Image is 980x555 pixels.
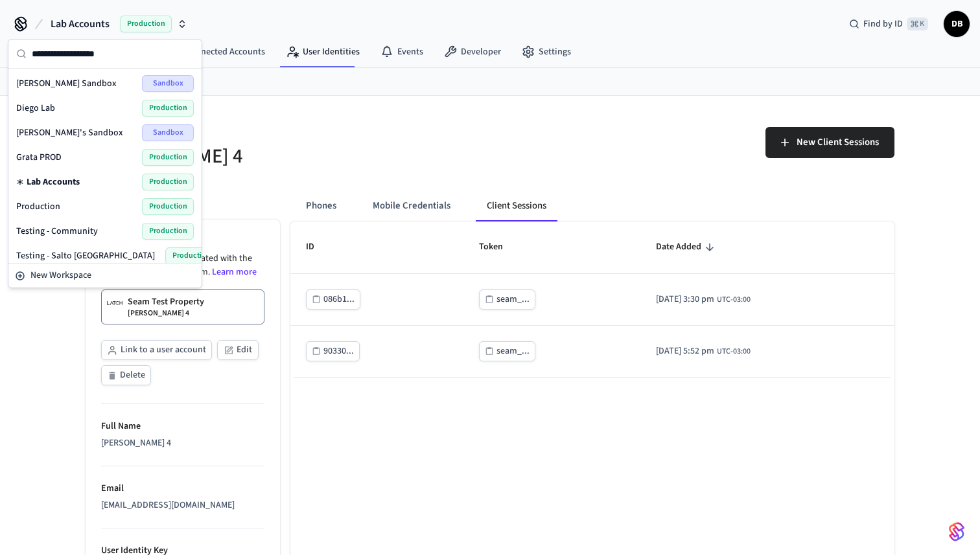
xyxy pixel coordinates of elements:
[839,12,939,36] div: Find by ID⌘ K
[120,16,172,32] span: Production
[479,341,535,361] button: seam_...
[107,295,122,311] img: Latch Building Logo
[142,198,194,215] span: Production
[30,269,91,282] span: New Workspace
[51,16,110,32] span: Lab Accounts
[275,40,370,63] a: User Identities
[306,341,360,361] button: 90330...
[16,126,123,139] span: [PERSON_NAME]'s Sandbox
[101,365,151,385] button: Delete
[101,289,264,324] a: Seam Test Property[PERSON_NAME] 4
[158,40,275,63] a: Connected Accounts
[717,346,751,357] span: UTC-03:00
[165,247,217,264] span: Production
[86,143,482,170] h5: [PERSON_NAME] 4
[476,190,557,221] button: Client Sessions
[949,521,964,542] img: SeamLogoGradient.69752ec5.svg
[945,12,968,36] span: DB
[10,265,200,286] button: New Workspace
[863,17,903,30] span: Find by ID
[142,149,194,166] span: Production
[656,237,718,257] span: Date Added
[944,11,970,37] button: DB
[16,249,155,262] span: Testing - Salto [GEOGRAPHIC_DATA]
[511,40,581,63] a: Settings
[323,343,354,359] div: 90330...
[101,420,264,433] p: Full Name
[717,294,751,306] span: UTC-03:00
[496,343,530,359] div: seam_...
[142,174,194,190] span: Production
[907,17,928,30] span: ⌘ K
[101,340,212,360] button: Link to a user account
[370,40,434,63] a: Events
[16,200,60,213] span: Production
[86,127,482,143] p: User Identity
[656,293,751,306] div: America/Fortaleza
[16,102,55,115] span: Diego Lab
[101,436,264,450] div: [PERSON_NAME] 4
[16,225,98,238] span: Testing - Community
[656,293,714,306] span: [DATE] 3:30 pm
[306,289,360,310] button: 086b1...
[16,151,62,164] span: Grata PROD
[142,223,194,240] span: Production
[797,134,879,151] span: New Client Sessions
[434,40,511,63] a: Developer
[101,482,264,495] p: Email
[142,75,194,92] span: Sandbox
[479,237,520,257] span: Token
[217,340,259,360] button: Edit
[656,345,714,358] span: [DATE] 5:52 pm
[479,289,535,310] button: seam_...
[362,190,461,221] button: Mobile Credentials
[142,124,194,141] span: Sandbox
[656,345,751,358] div: America/Fortaleza
[290,221,894,377] table: sticky table
[323,291,355,308] div: 086b1...
[128,308,189,319] p: [PERSON_NAME] 4
[128,295,204,308] p: Seam Test Property
[27,176,80,188] span: Lab Accounts
[142,100,194,117] span: Production
[8,69,202,263] div: Suggestions
[212,266,257,278] a: Learn more
[101,499,264,512] div: [EMAIL_ADDRESS][DOMAIN_NAME]
[296,190,347,221] button: Phones
[16,77,117,90] span: [PERSON_NAME] Sandbox
[306,237,331,257] span: ID
[765,127,894,158] button: New Client Sessions
[496,291,530,308] div: seam_...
